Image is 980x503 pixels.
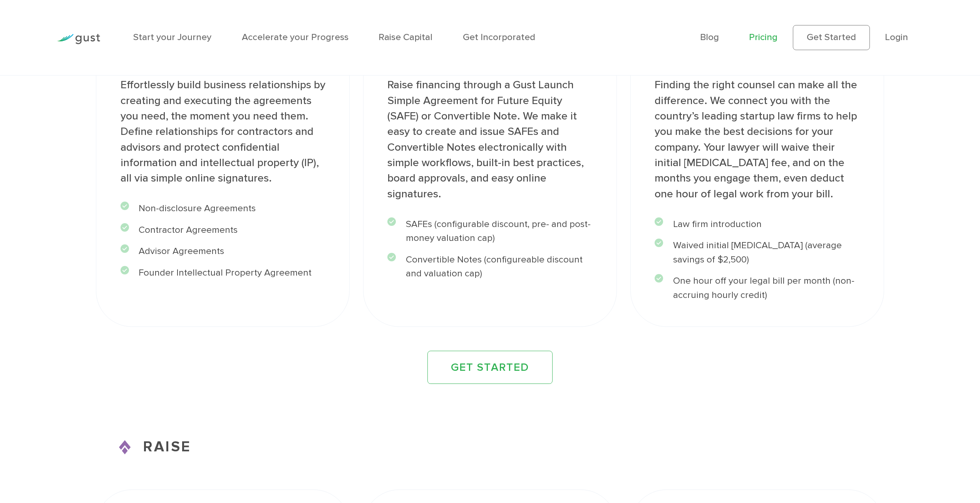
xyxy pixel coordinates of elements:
a: Get Incorporated [463,32,535,43]
a: Get Started [793,25,870,50]
p: Finding the right counsel can make all the difference. We connect you with the country’s leading ... [655,77,859,202]
li: Waived initial [MEDICAL_DATA] (average savings of $2,500) [655,239,859,267]
li: Advisor Agreements [121,244,325,259]
a: GET STARTED [427,351,553,384]
p: Raise financing through a Gust Launch Simple Agreement for Future Equity (SAFE) or Convertible No... [387,77,592,202]
h3: RAISE [96,436,884,458]
img: Raise Icon X2 [119,440,131,454]
li: Non-disclosure Agreements [121,202,325,216]
p: Effortlessly build business relationships by creating and executing the agreements you need, the ... [121,77,325,186]
a: Login [885,32,908,43]
a: Raise Capital [379,32,432,43]
a: Pricing [749,32,777,43]
img: Gust Logo [57,34,100,44]
li: Convertible Notes (configureable discount and valuation cap) [387,253,592,281]
a: Accelerate your Progress [242,32,348,43]
li: Founder Intellectual Property Agreement [121,266,325,280]
li: One hour off your legal bill per month (non-accruing hourly credit) [655,274,859,302]
a: Start your Journey [133,32,211,43]
li: SAFEs (configurable discount, pre- and post-money valuation cap) [387,217,592,246]
li: Law firm introduction [655,217,859,232]
a: Blog [700,32,719,43]
li: Contractor Agreements [121,223,325,237]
